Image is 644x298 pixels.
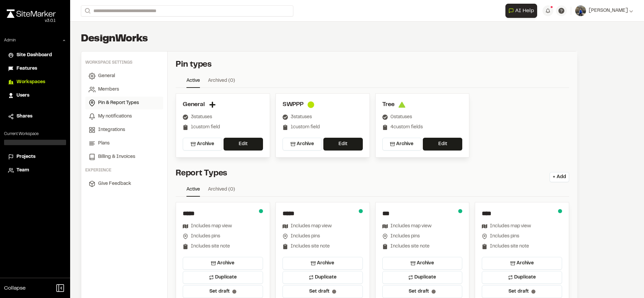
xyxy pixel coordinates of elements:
[17,52,52,59] span: Site Dashboard
[85,177,163,190] a: Give Feedback
[224,138,263,151] button: Edit
[531,290,535,294] span: Badge
[390,223,432,230] div: Includes map view
[390,233,420,240] div: Includes pins
[85,137,163,150] a: Plans
[8,153,62,161] a: Projects
[183,271,263,284] button: Duplicate
[209,288,230,295] span: Set draft
[4,131,66,137] p: Current Workspace
[183,257,263,270] button: Archive
[283,138,322,151] button: Archive
[7,18,56,24] div: Oh geez...please don't...
[458,209,462,213] span: active
[423,138,462,151] button: Edit
[85,70,163,82] a: General
[191,124,220,131] div: 1 custom field
[98,140,110,147] span: Plans
[183,138,222,151] button: Archive
[390,124,423,131] div: 4 custom field s
[17,65,37,72] span: Features
[17,78,45,86] span: Workspaces
[490,233,519,240] div: Includes pins
[98,113,132,120] span: My notifications
[85,97,163,109] a: Pin & Report Types
[17,153,35,161] span: Projects
[191,243,230,250] div: Includes site note
[98,86,119,93] span: Members
[17,167,29,174] span: Team
[8,113,62,120] a: Shares
[283,271,363,284] button: Duplicate
[382,100,394,109] h3: Tree
[17,113,32,120] span: Shares
[283,285,363,298] button: Set draft
[232,290,236,294] span: Badge
[208,77,235,87] a: Archived (0)
[8,92,62,99] a: Users
[482,285,562,298] button: Set draft
[291,233,320,240] div: Includes pins
[259,209,263,213] span: active
[176,168,227,179] h2: Report Types
[490,243,529,250] div: Includes site note
[81,32,148,46] h1: DesignWorks
[85,110,163,123] a: My notifications
[85,167,163,173] div: Experience
[7,9,56,18] img: rebrand.png
[323,138,363,151] button: Edit
[191,113,212,121] div: 3 statuses
[589,7,628,14] span: [PERSON_NAME]
[283,100,303,109] h3: SWPPP
[183,285,263,298] button: Set draft
[382,271,463,284] button: Duplicate
[505,4,537,18] button: Open AI Assistant
[432,290,436,294] span: Badge
[191,233,220,240] div: Includes pins
[390,113,412,121] div: 0 statuses
[309,288,329,295] span: Set draft
[575,5,633,16] button: [PERSON_NAME]
[85,83,163,96] a: Members
[186,186,200,197] a: Active
[183,100,205,109] h3: General
[332,290,336,294] span: Badge
[186,77,200,88] a: Active
[8,52,62,59] a: Site Dashboard
[98,99,139,107] span: Pin & Report Types
[176,60,569,70] h2: Pin types
[291,243,330,250] div: Includes site note
[85,60,163,66] div: Workspace settings
[8,78,62,86] a: Workspaces
[4,284,26,292] span: Collapse
[85,124,163,136] a: Integrations
[382,285,463,298] button: Set draft
[409,288,429,295] span: Set draft
[283,257,363,270] button: Archive
[505,4,540,18] div: Open AI Assistant
[482,271,562,284] button: Duplicate
[515,7,534,15] span: AI Help
[291,223,332,230] div: Includes map view
[508,288,529,295] span: Set draft
[382,257,463,270] button: Archive
[291,124,320,131] div: 1 custom field
[191,223,232,230] div: Includes map view
[98,180,131,188] span: Give Feedback
[98,153,135,161] span: Billing & Invoices
[8,167,62,174] a: Team
[382,138,422,151] button: Archive
[4,37,16,43] p: Admin
[550,172,569,182] button: + Add
[8,65,62,72] a: Features
[291,113,312,121] div: 3 statuses
[390,243,430,250] div: Includes site note
[98,72,115,80] span: General
[490,223,531,230] div: Includes map view
[359,209,363,213] span: active
[17,92,29,99] span: Users
[482,257,562,270] button: Archive
[81,5,93,16] button: Search
[575,5,586,16] img: User
[208,186,235,196] a: Archived (0)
